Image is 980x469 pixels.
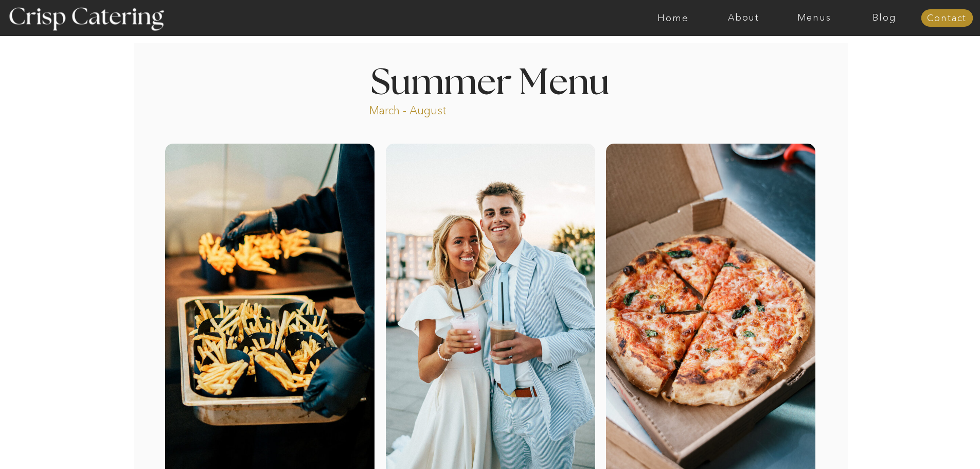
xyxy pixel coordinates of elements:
[638,13,708,23] a: Home
[347,65,633,96] h1: Summer Menu
[877,418,980,469] iframe: podium webchat widget bubble
[921,13,973,24] a: Contact
[369,103,511,115] p: March - August
[708,13,779,23] a: About
[779,13,849,23] a: Menus
[849,13,920,23] a: Blog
